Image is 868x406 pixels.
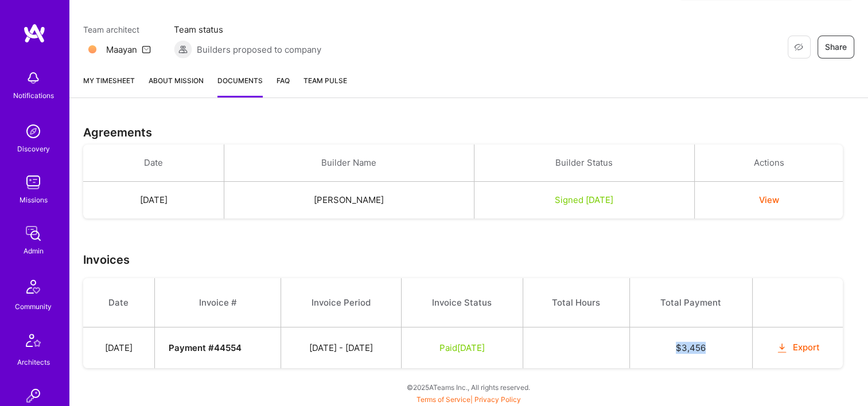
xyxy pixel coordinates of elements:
[83,40,102,58] img: Team Architect
[20,273,47,300] img: Community
[224,145,474,182] th: Builder Name
[523,278,629,327] th: Total Hours
[758,194,779,206] button: View
[217,75,263,87] span: Documents
[402,278,523,327] th: Invoice Status
[83,126,854,139] h3: Agreements
[417,395,521,404] span: |
[22,171,45,194] img: teamwork
[83,253,854,267] h3: Invoices
[22,222,45,245] img: admin teamwork
[776,341,820,354] button: Export
[13,89,54,101] div: Notifications
[776,342,789,355] i: icon OrangeDownload
[303,75,347,97] a: Team Pulse
[106,44,137,56] div: Maayan
[694,145,842,182] th: Actions
[818,36,854,58] button: Share
[20,194,48,206] div: Missions
[69,373,868,401] div: © 2025 ATeams Inc., All rights reserved.
[303,76,347,85] span: Team Pulse
[23,23,46,44] img: logo
[794,42,803,52] i: icon EyeClosed
[417,395,470,404] a: Terms of Service
[174,24,321,36] span: Team status
[83,75,135,97] a: My timesheet
[197,44,321,56] span: Builders proposed to company
[224,182,474,219] td: [PERSON_NAME]
[217,75,263,97] a: Documents
[825,41,847,53] span: Share
[474,395,521,404] a: Privacy Policy
[142,45,151,54] i: icon Mail
[20,329,47,356] img: Architects
[17,356,50,368] div: Architects
[83,182,224,219] td: [DATE]
[24,245,44,257] div: Admin
[169,342,242,353] strong: Payment # 44554
[488,194,680,206] div: Signed [DATE]
[629,327,752,369] td: $ 3,456
[83,327,154,369] td: [DATE]
[17,143,50,155] div: Discovery
[22,120,45,143] img: discovery
[439,342,485,353] span: Paid [DATE]
[629,278,752,327] th: Total Payment
[281,278,402,327] th: Invoice Period
[149,75,204,97] a: About Mission
[83,278,154,327] th: Date
[22,67,45,89] img: bell
[174,40,192,58] img: Builders proposed to company
[83,145,224,182] th: Date
[83,24,151,36] span: Team architect
[474,145,694,182] th: Builder Status
[281,327,402,369] td: [DATE] - [DATE]
[277,75,290,97] a: FAQ
[154,278,281,327] th: Invoice #
[15,300,52,313] div: Community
